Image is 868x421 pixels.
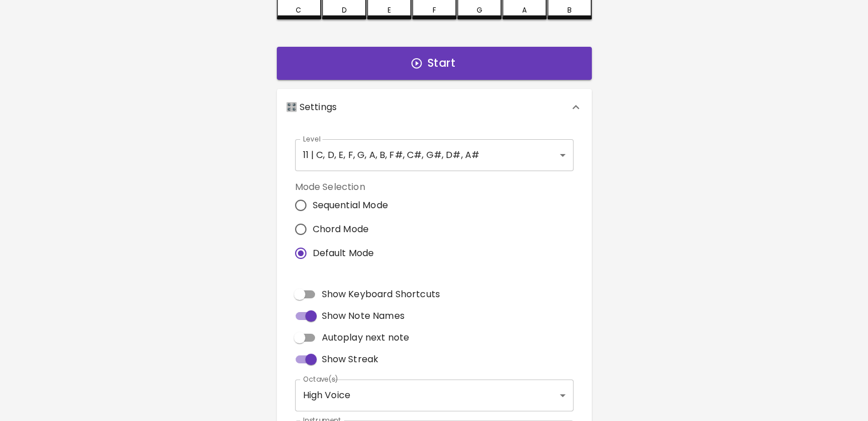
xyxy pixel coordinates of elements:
[567,5,571,15] div: B
[322,331,410,345] span: Autoplay next note
[432,5,435,15] div: F
[313,246,374,260] span: Default Mode
[303,374,339,384] label: Octave(s)
[476,5,482,15] div: G
[341,5,346,15] div: D
[322,353,379,366] span: Show Streak
[295,139,574,171] div: 11 | C, D, E, F, G, A, B, F#, C#, G#, D#, A#
[303,134,321,144] label: Level
[387,5,390,15] div: E
[322,309,405,323] span: Show Note Names
[313,222,369,236] span: Chord Mode
[322,288,440,301] span: Show Keyboard Shortcuts
[286,100,337,114] p: 🎛️ Settings
[295,379,574,411] div: High Voice
[277,47,592,80] button: Start
[313,199,388,212] span: Sequential Mode
[277,89,592,126] div: 🎛️ Settings
[296,5,301,15] div: C
[522,5,526,15] div: A
[295,180,397,193] label: Mode Selection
